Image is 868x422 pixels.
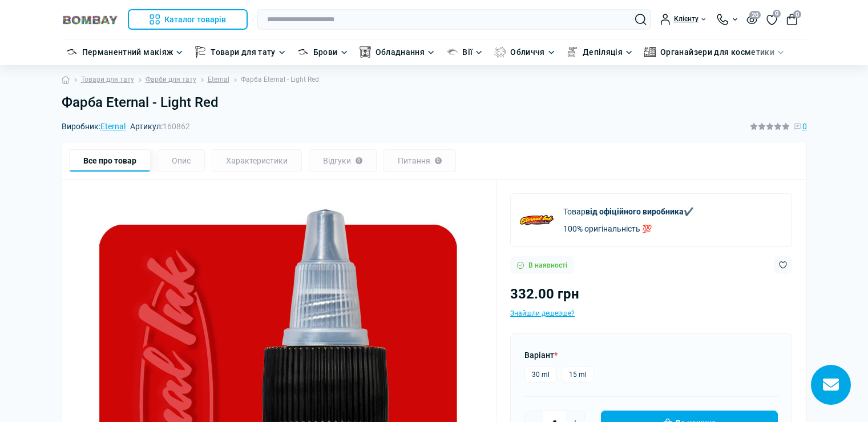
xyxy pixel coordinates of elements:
[793,10,801,18] span: 0
[195,46,206,58] img: Товари для тату
[746,14,757,24] button: 20
[462,46,473,58] a: Вії
[510,256,574,274] div: В наявності
[510,309,575,317] span: Знайшли дешевше?
[635,14,647,25] button: Search
[62,122,126,130] span: Виробник:
[563,205,693,218] p: Товар ✔️
[802,120,807,133] span: 0
[69,149,151,172] div: Все про товар
[208,74,229,85] a: Eternal
[229,74,319,85] li: Фарба Eternal - Light Red
[562,367,594,383] label: 15 ml
[309,149,377,172] div: Відгуки
[583,46,623,58] a: Депіляція
[66,46,78,58] img: Перманентний макіяж
[313,46,338,58] a: Брови
[130,122,190,130] span: Артикул:
[62,14,119,25] img: BOMBAY
[211,46,275,58] a: Товари для тату
[81,74,134,85] a: Товари для тату
[158,149,205,172] div: Опис
[567,46,578,58] img: Депіляція
[297,46,309,58] img: Брови
[749,11,761,19] span: 20
[212,149,302,172] div: Характеристики
[520,203,554,237] img: Eternal
[524,367,557,383] label: 30 ml
[510,286,579,302] span: 332.00 грн
[660,46,774,58] a: Органайзери для косметики
[62,65,807,94] nav: breadcrumb
[510,46,545,58] a: Обличчя
[128,9,248,30] button: Каталог товарів
[586,207,684,216] b: від офіційного виробника
[163,122,190,131] span: 160862
[446,46,458,58] img: Вії
[100,122,126,131] a: Eternal
[376,46,425,58] a: Обладнання
[563,222,693,235] p: 100% оригінальність 💯
[383,149,456,172] div: Питання
[524,349,558,361] label: Варіант
[766,13,777,26] a: 0
[786,14,798,25] button: 0
[773,10,781,18] span: 0
[644,46,656,58] img: Органайзери для косметики
[146,74,196,85] a: Фарби для тату
[82,46,173,58] a: Перманентний макіяж
[494,46,506,58] img: Обличчя
[62,94,807,111] h1: Фарба Eternal - Light Red
[774,256,792,274] button: Wishlist button
[360,46,371,58] img: Обладнання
